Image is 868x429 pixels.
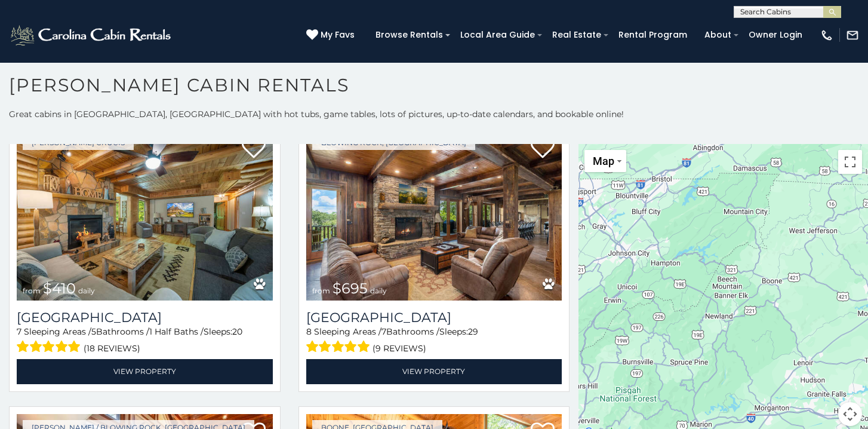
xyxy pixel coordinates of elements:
img: Mountainside Lodge [17,129,273,301]
span: 20 [232,326,242,337]
a: Owner Login [743,26,808,44]
div: Sleeping Areas / Bathrooms / Sleeps: [17,326,273,356]
img: White-1-2.png [9,23,174,47]
button: Toggle fullscreen view [838,150,862,174]
h3: Renaissance Lodge [306,310,562,326]
h3: Mountainside Lodge [17,310,273,326]
a: Renaissance Lodge from $695 daily [306,129,562,301]
a: View Property [17,359,273,384]
div: Sleeping Areas / Bathrooms / Sleeps: [306,326,562,356]
span: daily [78,286,95,295]
img: phone-regular-white.png [820,29,833,42]
a: About [698,26,737,44]
a: View Property [306,359,562,384]
span: $695 [333,280,368,297]
span: (9 reviews) [373,341,426,356]
img: mail-regular-white.png [846,29,859,42]
span: 29 [468,326,478,337]
span: 8 [306,326,312,337]
a: Real Estate [546,26,607,44]
span: (18 reviews) [84,341,140,356]
span: Map [593,155,614,167]
span: from [23,286,41,295]
a: My Favs [306,29,358,42]
a: Mountainside Lodge from $410 daily [17,129,273,301]
span: 1 Half Baths / [149,326,204,337]
button: Map camera controls [838,402,862,426]
span: daily [370,286,387,295]
button: Change map style [584,150,626,172]
span: 7 [17,326,21,337]
a: Rental Program [612,26,693,44]
span: from [312,286,330,295]
a: Local Area Guide [454,26,541,44]
span: 5 [91,326,96,337]
span: 7 [381,326,386,337]
a: Add to favorites [531,136,555,161]
a: [GEOGRAPHIC_DATA] [17,310,273,326]
a: Browse Rentals [370,26,449,44]
a: Add to favorites [242,136,266,161]
span: $410 [43,280,76,297]
span: My Favs [321,29,355,41]
a: [GEOGRAPHIC_DATA] [306,310,562,326]
img: Renaissance Lodge [306,129,562,301]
